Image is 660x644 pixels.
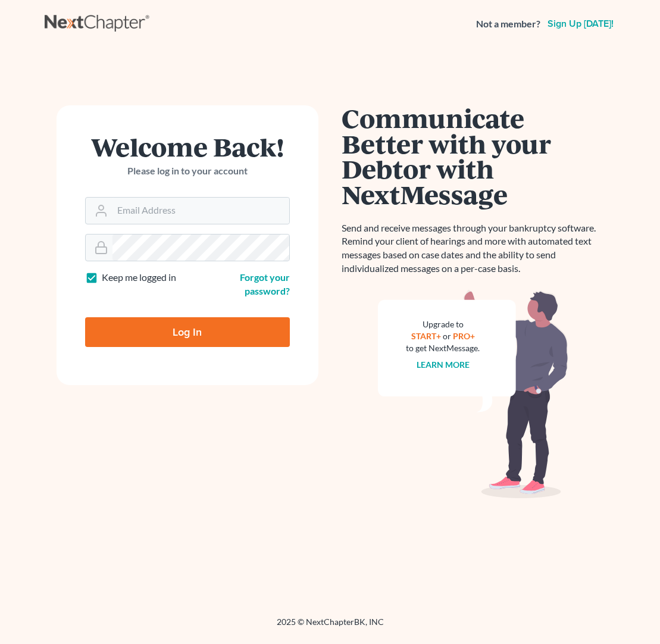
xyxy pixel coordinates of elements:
[342,221,604,276] p: Send and receive messages through your bankruptcy software. Remind your client of hearings and mo...
[240,271,290,296] a: Forgot your password?
[476,17,540,31] strong: Not a member?
[342,105,604,207] h1: Communicate Better with your Debtor with NextMessage
[411,331,441,341] a: START+
[406,342,480,354] div: to get NextMessage.
[406,318,480,330] div: Upgrade to
[545,19,616,29] a: Sign up [DATE]!
[417,359,470,370] a: Learn more
[85,134,290,160] h1: Welcome Back!
[85,164,290,178] p: Please log in to your account
[443,331,451,341] span: or
[85,317,290,347] input: Log In
[453,331,475,341] a: PRO+
[45,616,616,637] div: 2025 © NextChapterBK, INC
[378,290,568,498] img: nextmessage_bg-59042aed3d76b12b5cd301f8e5b87938c9018125f34e5fa2b7a6b67550977c72.svg
[102,271,176,285] label: Keep me logged in
[112,198,289,224] input: Email Address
